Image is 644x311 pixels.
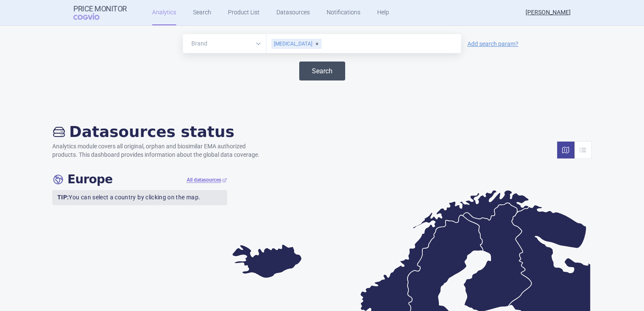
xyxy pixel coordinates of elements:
[73,13,111,20] span: COGVIO
[73,5,127,13] strong: Price Monitor
[271,39,322,49] div: [MEDICAL_DATA]
[57,194,69,201] strong: TIP:
[52,123,268,141] h2: Datasources status
[52,172,113,187] h4: Europe
[52,190,227,205] p: You can select a country by clicking on the map.
[299,62,345,80] button: Search
[187,177,227,184] a: All datasources
[467,41,518,47] a: Add search param?
[52,142,268,159] p: Analytics module covers all original, orphan and biosimilar EMA authorized products. This dashboa...
[73,5,127,21] a: Price MonitorCOGVIO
